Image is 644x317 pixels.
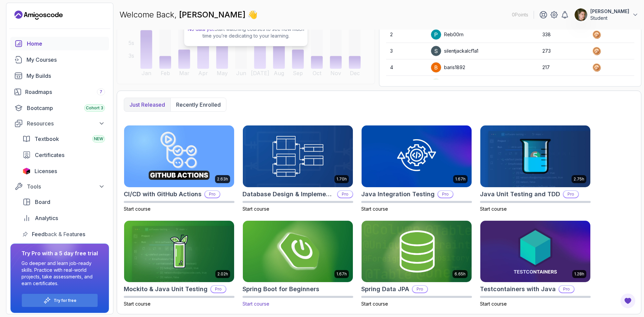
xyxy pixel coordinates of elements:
[362,221,472,282] img: Spring Data JPA card
[211,286,226,293] p: Pro
[18,195,109,209] a: board
[124,220,234,308] a: Mockito & Java Unit Testing card2.02hMockito & Java Unit TestingProStart course
[217,271,228,277] p: 2.02h
[386,59,426,76] td: 4
[54,298,76,303] a: Try for free
[205,191,220,198] p: Pro
[10,69,109,83] a: builds
[18,211,109,225] a: analytics
[100,89,102,95] span: 7
[22,168,31,174] img: jetbrains icon
[559,286,574,293] p: Pro
[217,176,228,182] p: 2.63h
[480,206,507,212] span: Start course
[574,271,584,277] p: 1.28h
[10,180,109,193] button: Tools
[361,301,388,307] span: Start course
[187,26,305,39] p: Start watching courses to see how much time you’re dedicating to your learning.
[124,98,170,111] button: Just released
[10,117,109,129] button: Resources
[455,176,466,182] p: 1.67h
[243,206,269,212] span: Start course
[35,198,50,206] span: Board
[35,151,64,159] span: Certificates
[124,125,234,187] img: CI/CD with GitHub Actions card
[14,10,63,20] a: Landing page
[574,8,639,21] button: user profile image[PERSON_NAME]Student
[10,85,109,99] a: roadmaps
[480,301,507,307] span: Start course
[480,125,590,187] img: Java Unit Testing and TDD card
[240,219,356,284] img: Spring Boot for Beginners card
[575,8,587,21] img: user profile image
[362,125,472,187] img: Java Integration Testing card
[590,8,629,15] p: [PERSON_NAME]
[176,101,221,109] p: Recently enrolled
[454,271,466,277] p: 6.65h
[32,230,85,238] span: Feedback & Features
[243,284,319,294] h2: Spring Boot for Beginners
[563,191,578,198] p: Pro
[35,214,58,222] span: Analytics
[386,27,426,43] td: 2
[124,301,151,307] span: Start course
[21,294,98,307] button: Try for free
[590,15,629,21] p: Student
[10,101,109,115] a: bootcamp
[336,176,347,182] p: 1.70h
[480,220,591,308] a: Testcontainers with Java card1.28hTestcontainers with JavaProStart course
[336,271,347,277] p: 1.67h
[438,191,453,198] p: Pro
[480,190,560,199] h2: Java Unit Testing and TDD
[247,9,258,20] span: 👋
[18,148,109,162] a: certificates
[538,43,588,59] td: 273
[386,76,426,92] td: 5
[124,284,208,294] h2: Mockito & Java Unit Testing
[27,119,105,127] div: Resources
[35,167,57,175] span: Licenses
[179,10,248,19] span: [PERSON_NAME]
[18,227,109,241] a: feedback
[480,221,590,282] img: Testcontainers with Java card
[124,221,234,282] img: Mockito & Java Unit Testing card
[86,105,103,111] span: Cohort 3
[10,53,109,66] a: courses
[94,136,103,142] span: NEW
[361,125,472,212] a: Java Integration Testing card1.67hJava Integration TestingProStart course
[361,284,409,294] h2: Spring Data JPA
[124,190,202,199] h2: CI/CD with GitHub Actions
[431,46,478,56] div: silentjackalcf1a1
[27,40,105,48] div: Home
[124,125,234,212] a: CI/CD with GitHub Actions card2.63hCI/CD with GitHub ActionsProStart course
[243,301,269,307] span: Start course
[574,176,584,182] p: 2.75h
[431,62,465,73] div: baris1892
[361,206,388,212] span: Start course
[129,101,165,109] p: Just released
[538,27,588,43] td: 338
[620,293,636,309] button: Open Feedback Button
[21,260,98,287] p: Go deeper and learn job-ready skills. Practice with real-world projects, take assessments, and ea...
[386,43,426,59] td: 3
[27,182,105,191] div: Tools
[431,46,441,56] img: user profile image
[18,132,109,146] a: textbook
[35,135,59,143] span: Textbook
[243,125,353,212] a: Database Design & Implementation card1.70hDatabase Design & ImplementationProStart course
[338,191,353,198] p: Pro
[119,9,258,20] p: Welcome Back,
[124,206,151,212] span: Start course
[243,190,334,199] h2: Database Design & Implementation
[26,72,105,80] div: My Builds
[361,220,472,308] a: Spring Data JPA card6.65hSpring Data JPAProStart course
[361,190,435,199] h2: Java Integration Testing
[480,284,556,294] h2: Testcontainers with Java
[431,30,441,40] img: user profile image
[538,76,588,92] td: 215
[512,11,528,18] p: 0 Points
[25,88,105,96] div: Roadmaps
[431,79,441,89] img: default monster avatar
[431,29,464,40] div: Reb00rn
[480,125,591,212] a: Java Unit Testing and TDD card2.75hJava Unit Testing and TDDProStart course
